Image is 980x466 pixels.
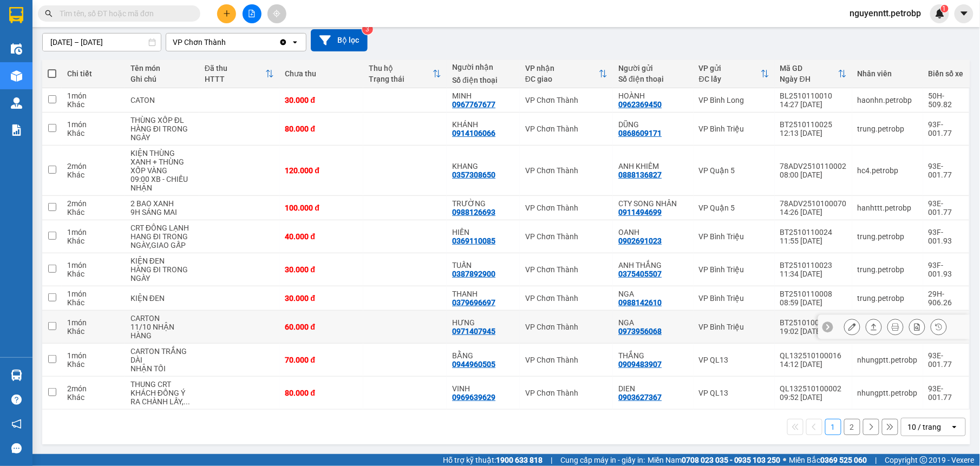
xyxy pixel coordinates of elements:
[780,208,847,216] div: 14:26 [DATE]
[67,318,120,327] div: 1 món
[362,24,373,35] sup: 3
[780,384,847,393] div: QL132510100002
[618,170,662,179] div: 0888136827
[130,380,194,389] div: THUNG CRT
[699,389,769,397] div: VP QL13
[858,166,918,175] div: hc4.petrobp
[285,124,357,133] div: 80.000 đ
[876,454,877,466] span: |
[67,120,120,129] div: 1 món
[780,261,847,270] div: BT2510110023
[699,323,769,331] div: VP Bình Triệu
[205,64,266,73] div: Đã thu
[45,10,53,17] span: search
[618,91,688,100] div: HOÀNH
[780,64,838,73] div: Mã GD
[858,69,918,78] div: Nhân viên
[618,199,688,208] div: CTY SONG NHÂN
[929,199,964,216] div: 93E-001.77
[929,120,964,137] div: 93F-001.77
[452,393,495,402] div: 0969639629
[943,5,946,12] span: 1
[618,360,662,369] div: 0909483907
[780,393,847,402] div: 09:52 [DATE]
[67,199,120,208] div: 2 món
[780,228,847,237] div: BT2510110024
[84,35,158,48] div: VINH
[699,124,769,133] div: VP Bình Triệu
[67,237,120,245] div: Khác
[780,298,847,307] div: 08:59 [DATE]
[866,319,882,335] div: Giao hàng
[841,6,930,20] span: nguyenntt.petrobp
[452,228,514,237] div: HIỀN
[285,69,357,78] div: Chưa thu
[443,454,543,466] span: Hỗ trợ kỹ thuật:
[618,120,688,129] div: DŨNG
[67,91,120,100] div: 1 món
[525,204,607,212] div: VP Chơn Thành
[11,443,22,454] span: message
[452,270,495,278] div: 0387892900
[285,166,357,175] div: 120.000 đ
[780,199,847,208] div: 78ADV2510100070
[452,63,514,71] div: Người nhận
[452,384,514,393] div: VINH
[699,204,769,212] div: VP Quận 5
[825,419,841,435] button: 1
[267,4,286,23] button: aim
[694,60,775,88] th: Toggle SortBy
[699,232,769,241] div: VP Bình Triệu
[67,270,120,278] div: Khác
[369,64,433,73] div: Thu hộ
[551,454,552,466] span: |
[11,370,22,381] img: warehouse-icon
[84,9,158,35] div: VP Quận 5
[618,162,688,170] div: ANH KHIÊM
[130,96,194,104] div: CATON
[648,454,781,466] span: Miền Nam
[199,60,280,88] th: Toggle SortBy
[525,96,607,104] div: VP Chơn Thành
[525,232,607,241] div: VP Chơn Thành
[783,458,787,462] span: ⚪️
[780,360,847,369] div: 14:12 [DATE]
[130,257,194,265] div: KIỆN ĐEN
[130,265,194,283] div: HÀNG ĐI TRONG NGÀY
[452,261,514,270] div: TUẤN
[496,456,543,464] strong: 1900 633 818
[520,60,613,88] th: Toggle SortBy
[248,10,256,17] span: file-add
[363,60,447,88] th: Toggle SortBy
[369,75,433,83] div: Trạng thái
[9,35,77,48] div: chị thủy
[955,4,974,23] button: caret-down
[67,129,120,137] div: Khác
[285,323,357,331] div: 60.000 đ
[67,69,120,78] div: Chi tiết
[618,393,662,402] div: 0903627367
[130,124,194,142] div: HÀNG ĐI TRONG NGÀY
[217,4,236,23] button: plus
[929,162,964,179] div: 93E-001.77
[43,34,161,51] input: Select a date range.
[618,290,688,298] div: NGA
[858,232,918,241] div: trung.petrobp
[858,294,918,303] div: trung.petrobp
[780,100,847,109] div: 14:27 [DATE]
[525,323,607,331] div: VP Chơn Thành
[844,419,860,435] button: 2
[184,397,190,406] span: ...
[67,384,120,393] div: 2 món
[67,327,120,336] div: Khác
[699,64,761,73] div: VP gửi
[173,37,226,48] div: VP Chơn Thành
[452,76,514,84] div: Số điện thoại
[285,232,357,241] div: 40.000 đ
[780,75,838,83] div: Ngày ĐH
[130,149,194,175] div: KIỆN THÙNG XANH + THÙNG XỐP VÀNG
[67,393,120,402] div: Khác
[84,10,110,22] span: Nhận:
[9,9,77,35] div: VP Chơn Thành
[130,116,194,124] div: THÙNG XỐP ĐL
